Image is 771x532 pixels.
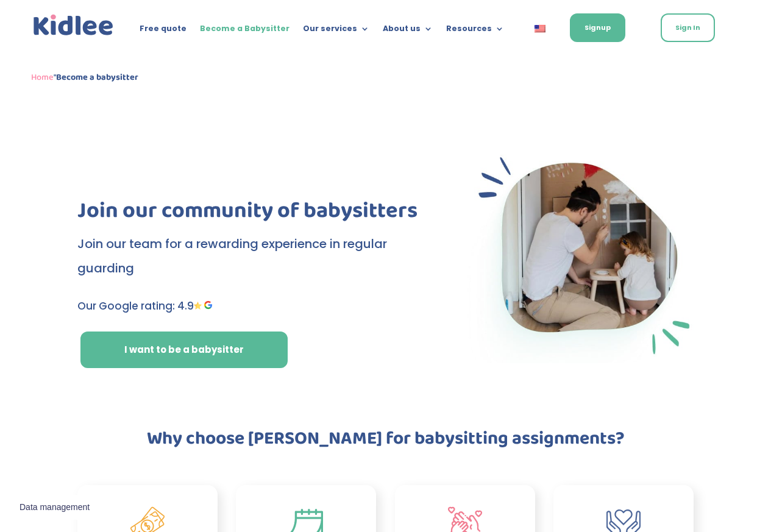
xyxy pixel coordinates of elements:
a: Sign In [661,13,715,42]
a: Kidlee Logo [31,12,116,38]
a: Become a Babysitter [200,24,290,38]
a: Resources [446,24,504,38]
strong: Become a babysitter [56,70,138,85]
img: English [535,25,545,32]
a: Our services [303,24,369,38]
span: " [31,70,138,85]
img: Babysitter [467,148,694,363]
span: Data management [20,502,90,513]
span: Join our team for a rewarding experience in regular guarding [77,235,387,277]
button: Data management [12,495,97,520]
a: Home [31,70,54,85]
p: Our Google rating: 4.9 [77,297,434,315]
span: Join our community of babysitters [77,193,417,229]
a: Signup [570,13,625,42]
a: About us [383,24,433,38]
img: logo_kidlee_blue [31,12,116,38]
h2: Why choose [PERSON_NAME] for babysitting assignments? [77,430,694,454]
a: Free quote [140,24,187,38]
a: I want to be a babysitter [80,332,288,368]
